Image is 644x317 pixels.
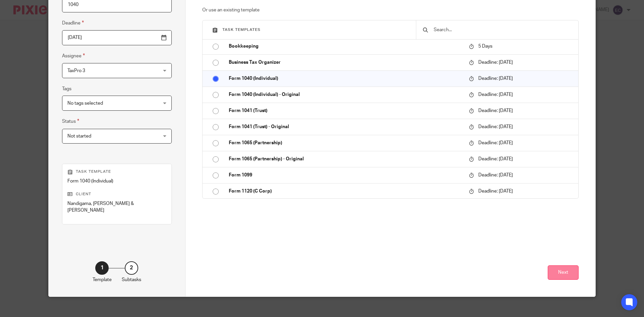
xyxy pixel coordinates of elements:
[122,276,141,283] p: Subtasks
[478,173,513,177] span: Deadline: [DATE]
[93,276,112,283] p: Template
[229,43,462,50] p: Bookkeeping
[548,265,579,280] button: Next
[229,75,462,82] p: Form 1040 (Individual)
[222,28,261,32] span: Task templates
[478,92,513,97] span: Deadline: [DATE]
[125,261,138,275] div: 2
[229,140,462,146] p: Form 1065 (Partnership)
[478,141,513,145] span: Deadline: [DATE]
[229,107,462,114] p: Form 1041 (Trust)
[67,192,166,197] p: Client
[229,123,462,130] p: Form 1041 (Trust) - Original
[229,172,462,178] p: Form 1099
[229,188,462,195] p: Form 1120 (C Corp)
[478,60,513,65] span: Deadline: [DATE]
[478,189,513,194] span: Deadline: [DATE]
[433,26,572,34] input: Search...
[62,19,84,27] label: Deadline
[202,7,579,13] p: Or use an existing template
[478,124,513,129] span: Deadline: [DATE]
[478,157,513,161] span: Deadline: [DATE]
[67,200,166,214] p: Nandigama, [PERSON_NAME] & [PERSON_NAME]
[95,261,109,275] div: 1
[478,108,513,113] span: Deadline: [DATE]
[62,52,85,60] label: Assignee
[62,86,71,92] label: Tags
[67,68,85,73] span: TaxPro 3
[229,59,462,66] p: Business Tax Organizer
[229,91,462,98] p: Form 1040 (Individual) - Original
[67,169,166,174] p: Task template
[478,44,492,49] span: 5 Days
[478,76,513,81] span: Deadline: [DATE]
[62,117,79,125] label: Status
[67,134,91,139] span: Not started
[229,156,462,162] p: Form 1065 (Partnership) - Original
[67,178,166,184] p: Form 1040 (Individual)
[62,30,172,45] input: Pick a date
[67,101,103,106] span: No tags selected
